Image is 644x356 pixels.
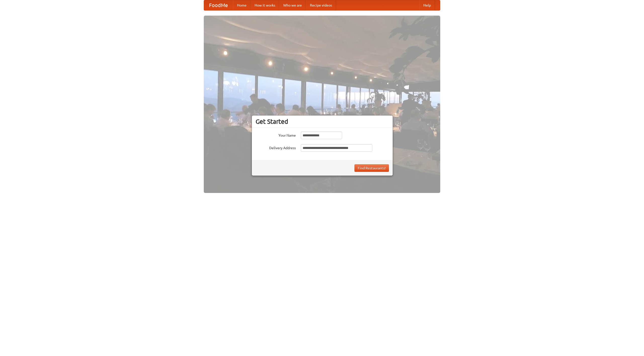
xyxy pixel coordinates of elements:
a: Recipe videos [306,0,336,10]
a: How it works [251,0,279,10]
h3: Get Started [256,118,389,125]
a: Who we are [279,0,306,10]
label: Your Name [256,132,296,138]
a: Home [233,0,251,10]
a: FoodMe [204,0,233,10]
button: Find Restaurants! [354,164,389,172]
label: Delivery Address [256,144,296,150]
a: Help [419,0,435,10]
